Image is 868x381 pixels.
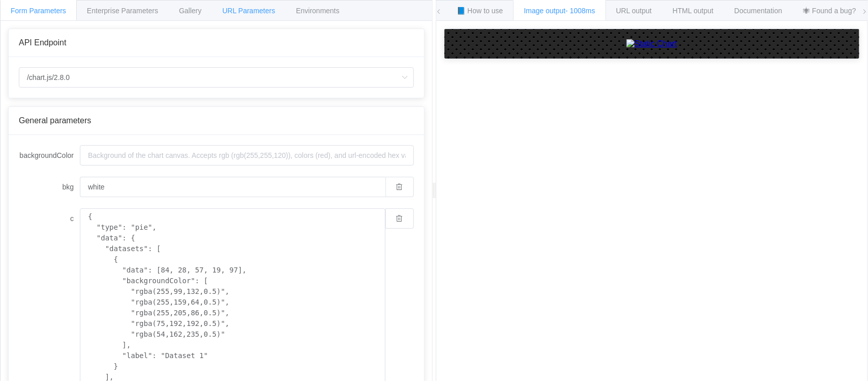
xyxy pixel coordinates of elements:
span: HTML output [673,7,713,15]
span: Gallery [179,7,201,15]
img: Static Chart [626,39,677,48]
label: backgroundColor [19,145,80,166]
span: Environments [296,7,340,15]
span: General parameters [19,116,91,125]
span: API Endpoint [19,38,66,47]
label: c [19,208,80,229]
span: Form Parameters [11,7,66,15]
span: Enterprise Parameters [87,7,158,15]
input: Background of the chart canvas. Accepts rgb (rgb(255,255,120)), colors (red), and url-encoded hex... [80,145,414,166]
label: bkg [19,177,80,197]
span: Image output [524,7,595,15]
input: Background of the chart canvas. Accepts rgb (rgb(255,255,120)), colors (red), and url-encoded hex... [80,177,385,197]
a: Static Chart [455,39,850,48]
span: - 1008ms [565,7,595,15]
input: Select [19,67,414,88]
span: URL Parameters [222,7,275,15]
span: Documentation [734,7,782,15]
span: 📘 How to use [457,7,503,15]
span: URL output [616,7,652,15]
